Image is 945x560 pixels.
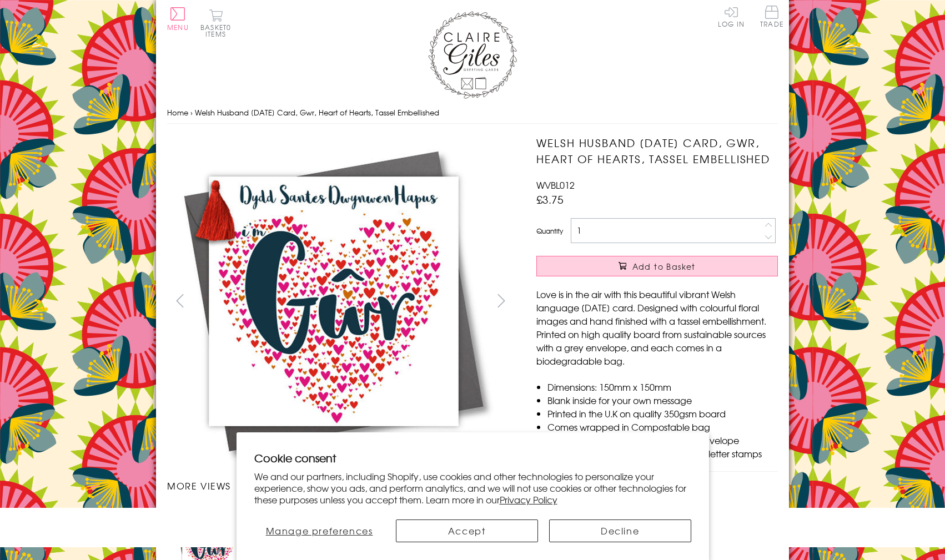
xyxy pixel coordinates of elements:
p: We and our partners, including Shopify, use cookies and other technologies to personalize your ex... [254,471,691,505]
img: Claire Giles Greetings Cards [428,11,517,99]
img: Welsh Husband Valentine's Day Card, Gwr, Heart of Hearts, Tassel Embellished [167,135,500,468]
li: Dimensions: 150mm x 150mm [547,380,778,393]
button: Decline [549,519,691,542]
span: Trade [760,6,783,27]
button: Accept [396,519,538,542]
h2: Cookie consent [254,450,691,466]
a: Privacy Policy [500,493,557,506]
h3: More views [167,479,514,492]
button: next [489,288,514,313]
span: Welsh Husband [DATE] Card, Gwr, Heart of Hearts, Tassel Embellished [195,107,439,118]
button: Add to Basket [536,256,778,276]
label: Quantity [536,226,563,236]
a: Trade [760,6,783,29]
span: Menu [167,22,189,32]
h1: Welsh Husband [DATE] Card, Gwr, Heart of Hearts, Tassel Embellished [536,135,778,167]
p: Love is in the air with this beautiful vibrant Welsh language [DATE] card. Designed with colourfu... [536,287,778,367]
span: £3.75 [536,191,564,207]
span: WVBL012 [536,178,575,191]
li: Printed in the U.K on quality 350gsm board [547,407,778,420]
li: Blank inside for your own message [547,393,778,407]
a: Log In [718,6,745,27]
li: Comes wrapped in Compostable bag [547,420,778,433]
span: Manage preferences [266,524,373,537]
button: prev [167,288,192,313]
nav: breadcrumbs [167,102,778,124]
span: Add to Basket [632,261,696,272]
a: Home [167,107,188,118]
span: 0 items [205,22,231,39]
img: Welsh Husband Valentine's Day Card, Gwr, Heart of Hearts, Tassel Embellished [514,135,847,468]
span: › [190,107,193,118]
button: Basket0 items [200,9,231,37]
button: Manage preferences [254,519,384,542]
button: Menu [167,7,189,31]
